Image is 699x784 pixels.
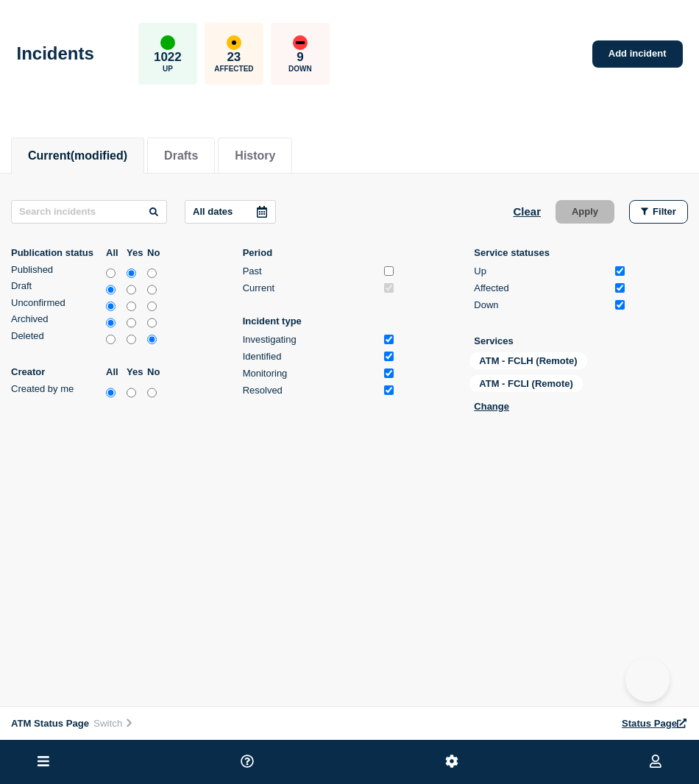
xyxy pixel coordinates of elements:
label: No [147,366,164,377]
h1: Incidents [17,43,94,64]
input: all [106,266,116,281]
input: Current [384,283,394,293]
input: Monitoring [384,368,394,378]
input: no [147,332,157,347]
p: 1022 [154,50,182,65]
p: Up [163,65,173,73]
p: Services [474,335,627,346]
input: all [106,332,116,347]
p: Down [288,65,312,73]
span: (modified) [71,149,127,162]
div: createdByMe [11,383,164,400]
input: all [106,316,116,330]
input: yes [127,332,136,347]
input: Up [615,266,625,276]
input: Past [384,266,394,276]
p: All dates [193,206,233,217]
input: yes [127,316,136,330]
label: Yes [127,366,143,377]
div: down [293,35,308,50]
div: unconfirmed [11,297,164,314]
button: All dates [185,200,276,224]
input: no [147,282,157,297]
span: ATM - FCLI (Remote) [469,375,583,392]
div: Monitoring [243,368,378,379]
label: All [106,247,123,258]
button: Drafts [164,149,198,163]
div: Down [474,299,609,310]
input: yes [127,266,136,281]
button: Filter [629,200,688,224]
div: deleted [11,330,164,347]
p: Incident type [243,316,396,327]
div: Archived [11,313,102,324]
input: Affected [615,283,625,293]
div: Published [11,264,102,275]
button: Switch [89,717,138,730]
input: yes [127,385,136,400]
input: all [106,299,116,314]
button: History [235,149,275,163]
div: Current [243,282,378,293]
span: Filter [653,206,676,217]
input: all [106,385,116,400]
span: ATM - FCLH (Remote) [469,352,586,369]
div: Up [474,266,609,277]
p: 9 [297,50,303,65]
input: Resolved [384,385,394,395]
p: Affected [214,65,253,73]
div: archived [11,313,164,330]
div: Draft [11,280,102,291]
div: affected [227,35,241,50]
label: All [106,366,123,377]
p: Period [243,247,396,258]
button: Change [474,401,509,412]
p: Creator [11,366,102,377]
input: no [147,299,157,314]
div: Unconfirmed [11,297,102,308]
div: Identified [243,351,378,362]
a: Add incident [592,40,683,68]
input: all [106,282,116,297]
p: Publication status [11,247,102,258]
button: Apply [556,200,614,224]
iframe: Help Scout Beacon - Open [625,658,670,702]
input: no [147,316,157,330]
input: yes [127,282,136,297]
input: no [147,266,157,281]
a: Status Page [622,718,688,729]
input: yes [127,299,136,314]
input: Investigating [384,335,394,344]
div: Past [243,266,378,277]
input: Down [615,300,625,310]
span: ATM Status Page [11,718,89,729]
div: Deleted [11,330,102,341]
label: Yes [127,247,143,258]
div: Affected [474,282,609,293]
div: published [11,264,164,281]
div: up [160,35,175,50]
div: Investigating [243,334,378,345]
div: draft [11,280,164,297]
p: Service statuses [474,247,627,258]
button: Current(modified) [28,149,127,163]
input: Search incidents [11,200,167,224]
button: Clear [513,200,541,224]
input: no [147,385,157,400]
div: Resolved [243,385,378,396]
label: No [147,247,164,258]
p: 23 [227,50,241,65]
input: Identified [384,352,394,361]
div: Created by me [11,383,102,394]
